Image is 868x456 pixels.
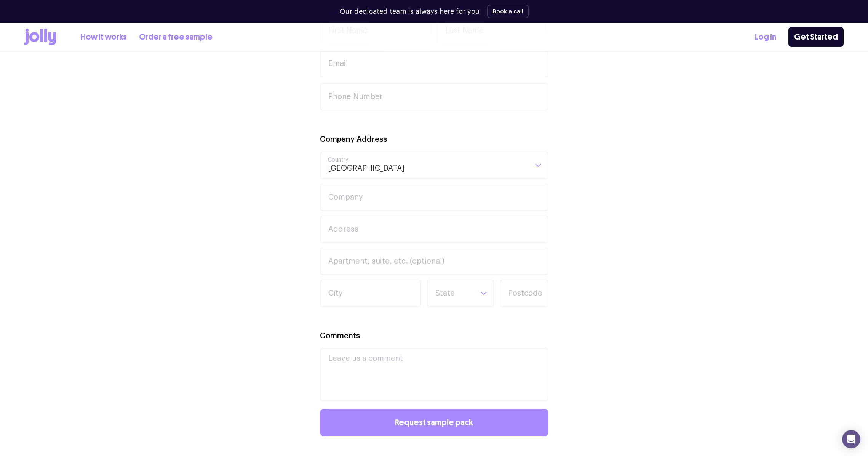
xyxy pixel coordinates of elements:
label: Comments [320,331,360,342]
a: Get Started [788,27,844,47]
button: Request sample pack [320,409,548,436]
button: Book a call [487,5,529,18]
label: Company Address [320,134,387,145]
a: How it works [80,31,127,43]
div: Search for option [320,152,548,179]
input: Search for option [405,152,528,178]
span: [GEOGRAPHIC_DATA] [328,152,405,178]
input: Search for option [435,280,473,306]
div: Open Intercom Messenger [842,430,860,448]
a: Log In [755,31,776,43]
div: Search for option [427,280,494,307]
p: Our dedicated team is always here for you [340,6,480,17]
span: Request sample pack [395,418,473,427]
a: Order a free sample [139,31,213,43]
